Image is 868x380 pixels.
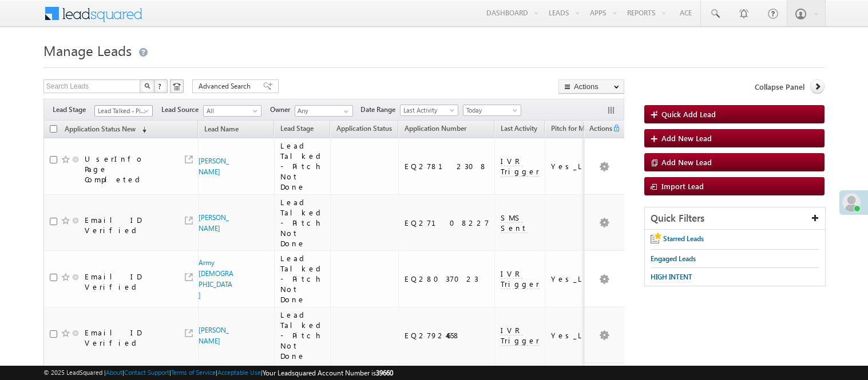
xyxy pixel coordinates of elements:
[551,330,589,341] div: Yes_LP
[651,273,692,281] span: HIGH INTENT
[405,274,489,284] div: EQ28037023
[545,122,594,137] a: Pitch for MF
[270,105,295,115] span: Owner
[65,125,136,133] span: Application Status New
[199,213,229,233] a: [PERSON_NAME]
[85,154,171,185] div: UserInfo Page Completed
[661,109,716,119] span: Quick Add Lead
[199,326,229,345] a: [PERSON_NAME]
[661,181,704,191] span: Import Lead
[405,218,489,228] div: EQ27108227
[280,124,314,133] span: Lead Stage
[405,330,489,341] div: EQ27924658
[405,161,489,171] div: EQ27812308
[399,122,472,137] a: Application Number
[85,271,171,292] div: Email ID Verified
[495,122,543,137] a: Last Activity
[144,83,150,89] img: Search
[43,367,393,378] span: © 2025 LeadSquared | | | | |
[551,161,589,171] div: Yes_LP
[85,327,171,348] div: Email ID Verified
[158,81,163,91] span: ?
[280,197,325,249] div: Lead Talked - Pitch Not Done
[501,269,540,289] span: IVR Trigger
[217,369,261,376] a: Acceptable Use
[203,105,261,117] a: All
[331,122,398,137] a: Application Status
[645,207,825,230] div: Quick Filters
[53,105,94,115] span: Lead Stage
[501,213,528,233] span: SMS Sent
[50,125,57,133] input: Check all records
[199,123,244,138] a: Lead Name
[463,105,518,115] span: Today
[755,82,804,92] span: Collapse Panel
[551,274,589,284] div: Yes_LP
[137,125,146,134] span: (sorted descending)
[295,105,353,117] input: Type to Search
[154,79,168,93] button: ?
[94,105,153,117] a: Lead Talked - Pitch Not Done
[280,141,325,192] div: Lead Talked - Pitch Not Done
[558,79,624,94] button: Actions
[661,133,712,143] span: Add New Lead
[551,124,588,133] span: Pitch for MF
[663,234,704,243] span: Starred Leads
[161,105,203,115] span: Lead Source
[405,124,466,133] span: Application Number
[338,106,352,117] a: Show All Items
[199,258,233,299] a: Army [DEMOGRAPHIC_DATA]
[199,157,229,176] a: [PERSON_NAME]
[661,157,712,167] span: Add New Lead
[95,106,149,116] span: Lead Talked - Pitch Not Done
[171,369,216,376] a: Terms of Service
[199,81,254,91] span: Advanced Search
[43,41,132,59] span: Manage Leads
[463,105,521,116] a: Today
[124,369,169,376] a: Contact Support
[275,122,319,137] a: Lead Stage
[59,122,152,137] a: Application Status New (sorted descending)
[400,105,458,116] a: Last Activity
[584,122,612,137] span: Actions
[651,254,696,263] span: Engaged Leads
[501,156,540,177] span: IVR Trigger
[280,253,325,305] div: Lead Talked - Pitch Not Done
[263,369,393,377] span: Your Leadsquared Account Number is
[106,369,122,376] a: About
[280,310,325,361] div: Lead Talked - Pitch Not Done
[401,105,455,115] span: Last Activity
[85,215,171,235] div: Email ID Verified
[204,106,258,116] span: All
[501,325,540,346] span: IVR Trigger
[360,105,400,115] span: Date Range
[376,369,393,377] span: 39660
[336,124,392,133] span: Application Status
